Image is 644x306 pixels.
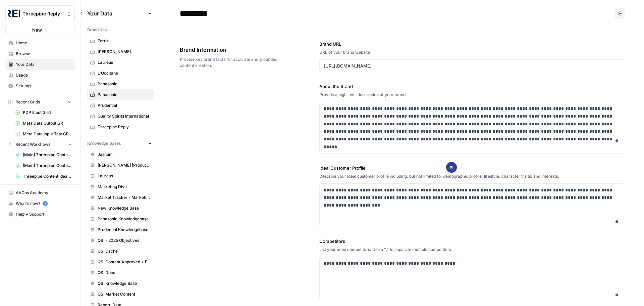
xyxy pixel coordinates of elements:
[32,27,42,33] span: New
[98,49,151,55] span: [PERSON_NAME]
[5,5,75,22] button: Workspace: Threepipe Reply
[87,27,107,33] span: Brand Kits
[87,214,154,224] a: Panasonic Knowledgebase
[319,247,625,253] div: List your main competitors. Use a "," to separate multiple competitors.
[98,248,151,254] span: QSI Cache
[5,198,75,209] button: What's new? 5
[87,257,154,267] a: QSI Content Approved + Feedback
[98,291,151,297] span: QSI Market Content
[87,149,154,160] a: Jasnum
[16,211,72,217] span: Help + Support
[87,181,154,192] a: Marketing Dive
[98,280,151,287] span: QSI Knowledge Base
[87,192,154,203] a: Market Tracker - Marketing + Advertising
[87,171,154,181] a: Laureus
[98,92,151,98] span: Panasonic
[98,38,151,44] span: Forrit
[87,111,154,122] a: Quality Spirits International
[22,10,63,17] span: Threepipe Reply
[87,57,154,68] a: Laureus
[23,110,72,116] span: PDP Input Grid
[15,141,50,147] span: Recent Workflows
[319,92,625,98] div: Provide a high level description of your brand.
[87,203,154,214] a: New Knowledge Base
[98,70,151,76] span: L'Occitane
[5,25,75,35] button: New
[87,235,154,246] a: QSI - 2025 Objectives
[87,140,121,146] span: Knowledge Bases
[8,8,20,20] img: Threepipe Reply Logo
[5,59,75,70] a: Your Data
[23,163,72,169] span: [Main] Threepipe Content Idea & Brief Generator
[87,100,154,111] a: Prudential
[5,70,75,81] a: Usage
[5,48,75,59] a: Browse
[324,62,621,69] input: www.sundaysoccer.com
[12,107,75,118] a: PDP Input Grid
[5,97,75,107] button: Recent Grids
[98,59,151,65] span: Laureus
[98,259,151,265] span: QSI Content Approved + Feedback
[319,173,625,179] div: Describe your ideal customer profile including, but not limited to, demographic profile, lifestyl...
[98,81,151,87] span: Panasonic
[44,202,46,205] text: 5
[23,120,72,126] span: Meta Data Output GR
[87,160,154,171] a: [PERSON_NAME] [Products]
[87,289,154,300] a: QSI Market Content
[16,40,72,46] span: Home
[98,162,151,168] span: [PERSON_NAME] [Products]
[43,201,48,206] a: 5
[87,267,154,278] a: QSI Docs
[87,278,154,289] a: QSI Knowledge Base
[15,99,40,105] span: Recent Grids
[87,68,154,79] a: L'Occitane
[5,209,75,220] button: Help + Support
[6,199,74,209] div: What's new?
[98,113,151,119] span: Quality Spirits International
[319,49,625,55] div: URL of your brand website
[98,237,151,244] span: QSI - 2025 Objectives
[98,124,151,130] span: Threepipe Reply
[16,61,72,68] span: Your Data
[5,38,75,48] a: Home
[98,194,151,201] span: Market Tracker - Marketing + Advertising
[23,173,72,179] span: Threepipe Content Ideation
[16,83,72,89] span: Settings
[23,152,72,158] span: [Main] Threepipe Content Producer
[12,118,75,129] a: Meta Data Output GR
[180,46,282,54] span: Brand Information
[5,139,75,149] button: Recent Workflows
[87,36,154,46] a: Forrit
[12,129,75,139] a: Meta Data Input Test GR
[5,81,75,91] a: Settings
[16,72,72,78] span: Usage
[12,171,75,182] a: Threepipe Content Ideation
[12,149,75,160] a: [Main] Threepipe Content Producer
[98,173,151,179] span: Laureus
[98,102,151,108] span: Prudential
[319,238,625,245] label: Competitors
[16,51,72,57] span: Browse
[87,9,146,17] span: Your Data
[98,227,151,233] span: Prudential Knowledgebase
[5,187,75,198] a: AirOps Academy
[87,224,154,235] a: Prudential Knowledgebase
[98,270,151,276] span: QSI Docs
[87,79,154,89] a: Panasonic
[319,41,625,47] label: Brand URL
[12,160,75,171] a: [Main] Threepipe Content Idea & Brief Generator
[87,246,154,257] a: QSI Cache
[98,205,151,211] span: New Knowledge Base
[16,190,72,196] span: AirOps Academy
[98,216,151,222] span: Panasonic Knowledgebase
[319,83,625,90] label: About the Brand
[319,165,625,171] label: Ideal Customer Profile
[98,151,151,158] span: Jasnum
[87,122,154,132] a: Threepipe Reply
[87,46,154,57] a: [PERSON_NAME]
[98,184,151,190] span: Marketing Dive
[87,89,154,100] a: Panasonic
[180,56,282,69] span: Provide key brand facts for accurate and grounded content creation.
[23,131,72,137] span: Meta Data Input Test GR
